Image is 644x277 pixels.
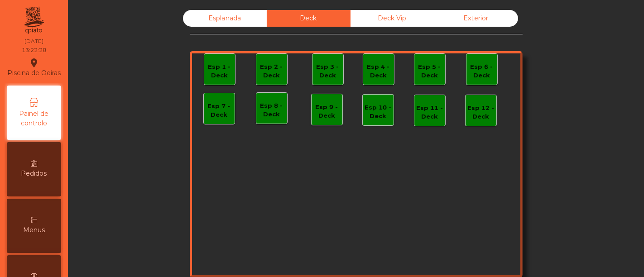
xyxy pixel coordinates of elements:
[312,62,343,80] div: Esp 3 - Deck
[363,103,394,121] div: Esp 10 - Deck
[363,62,394,80] div: Esp 4 - Deck
[21,169,47,178] span: Pedidos
[24,37,43,45] div: [DATE]
[256,62,287,80] div: Esp 2 - Deck
[466,62,497,80] div: Esp 6 - Deck
[23,225,45,235] span: Menus
[7,56,61,79] div: Piscina de Oeiras
[414,62,445,80] div: Esp 5 - Deck
[414,104,445,121] div: Esp 11 - Deck
[434,10,518,27] div: Exterior
[9,109,59,128] span: Painel de controlo
[312,103,342,120] div: Esp 9 - Deck
[256,101,287,119] div: Esp 8 - Deck
[29,57,39,68] i: location_on
[351,10,434,27] div: Deck Vip
[22,46,46,54] div: 13:22:28
[267,10,351,27] div: Deck
[466,104,496,121] div: Esp 12 - Deck
[204,102,235,119] div: Esp 7 - Deck
[204,62,235,80] div: Esp 1 - Deck
[183,10,267,27] div: Esplanada
[23,5,45,36] img: qpiato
